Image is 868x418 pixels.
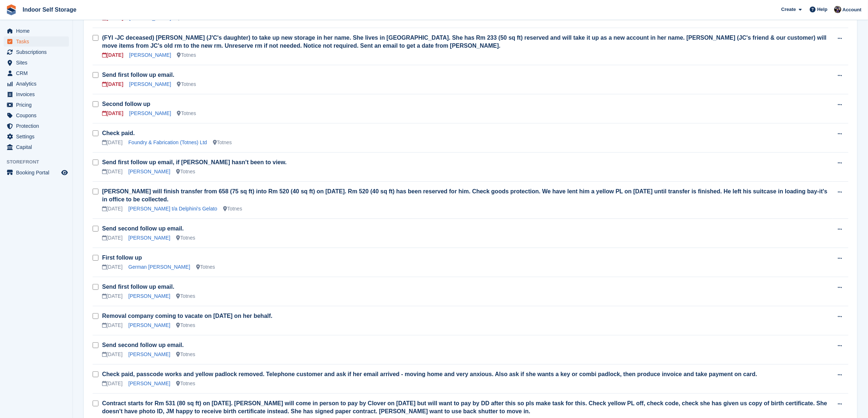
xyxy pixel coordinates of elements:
[213,139,232,146] div: Totnes
[176,168,195,176] div: Totnes
[102,351,122,358] div: [DATE]
[128,139,207,145] a: Foundry & Fabrication (Totnes) Ltd
[102,380,122,387] div: [DATE]
[834,6,841,13] img: Sandra Pomeroy
[128,264,190,270] a: German [PERSON_NAME]
[6,4,17,15] img: stora-icon-8386f47178a22dfd0bd8f6a31ec36ba5ce8667c1dd55bd0f319d3a0aa187defe.svg
[16,121,60,131] span: Protection
[842,6,861,13] span: Account
[4,79,69,89] a: menu
[781,6,796,13] span: Create
[16,58,60,68] span: Sites
[177,80,196,88] div: Totnes
[129,110,171,116] a: [PERSON_NAME]
[16,110,60,121] span: Coupons
[16,26,60,36] span: Home
[102,342,184,348] a: Send second follow up email.
[102,168,122,176] div: [DATE]
[128,322,170,328] a: [PERSON_NAME]
[176,322,195,329] div: Totnes
[128,169,170,174] a: [PERSON_NAME]
[4,167,69,178] a: menu
[4,26,69,36] a: menu
[102,130,135,136] a: Check paid.
[102,225,184,232] a: Send second follow up email.
[16,47,60,57] span: Subscriptions
[102,80,123,88] div: [DATE]
[102,188,828,202] a: [PERSON_NAME] will finish transfer from 658 (75 sq ft) into Rm 520 (40 sq ft) on [DATE]. Rm 520 (...
[4,110,69,121] a: menu
[102,313,272,319] a: Removal company coming to vacate on [DATE] on her behalf.
[128,380,170,386] a: [PERSON_NAME]
[223,205,242,213] div: Totnes
[176,351,195,358] div: Totnes
[16,142,60,152] span: Capital
[60,168,69,177] a: Preview store
[102,322,122,329] div: [DATE]
[128,235,170,241] a: [PERSON_NAME]
[102,400,827,414] a: Contract starts for Rm 531 (80 sq ft) on [DATE]. [PERSON_NAME] will come in person to pay by Clov...
[177,51,196,59] div: Totnes
[102,284,174,290] a: Send first follow up email.
[177,110,196,117] div: Totnes
[102,371,757,377] a: Check paid, passcode works and yellow padlock removed. Telephone customer and ask if her email ar...
[4,47,69,57] a: menu
[176,234,195,242] div: Totnes
[129,52,171,58] a: [PERSON_NAME]
[128,293,170,299] a: [PERSON_NAME]
[102,139,122,146] div: [DATE]
[102,35,826,49] a: (FYI -JC deceased) [PERSON_NAME] (J'C's daughter) to take up new storage in her name. She lives i...
[4,100,69,110] a: menu
[176,292,195,300] div: Totnes
[16,36,60,47] span: Tasks
[4,68,69,78] a: menu
[4,89,69,99] a: menu
[102,72,174,78] a: Send first follow up email.
[102,205,122,213] div: [DATE]
[176,380,195,387] div: Totnes
[16,100,60,110] span: Pricing
[102,101,150,107] a: Second follow up
[102,292,122,300] div: [DATE]
[16,79,60,89] span: Analytics
[196,263,215,271] div: Totnes
[102,159,287,165] a: Send first follow up email, if [PERSON_NAME] hasn't been to view.
[4,131,69,142] a: menu
[4,121,69,131] a: menu
[128,351,170,357] a: [PERSON_NAME]
[102,51,123,59] div: [DATE]
[16,68,60,78] span: CRM
[16,89,60,99] span: Invoices
[102,255,142,261] a: First follow up
[20,4,79,16] a: Indoor Self Storage
[102,263,122,271] div: [DATE]
[4,142,69,152] a: menu
[817,6,828,13] span: Help
[4,58,69,68] a: menu
[129,81,171,87] a: [PERSON_NAME]
[102,110,123,117] div: [DATE]
[7,158,73,166] span: Storefront
[16,167,60,178] span: Booking Portal
[102,234,122,242] div: [DATE]
[128,206,217,212] a: [PERSON_NAME] t/a Delphini's Gelato
[4,36,69,47] a: menu
[16,131,60,142] span: Settings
